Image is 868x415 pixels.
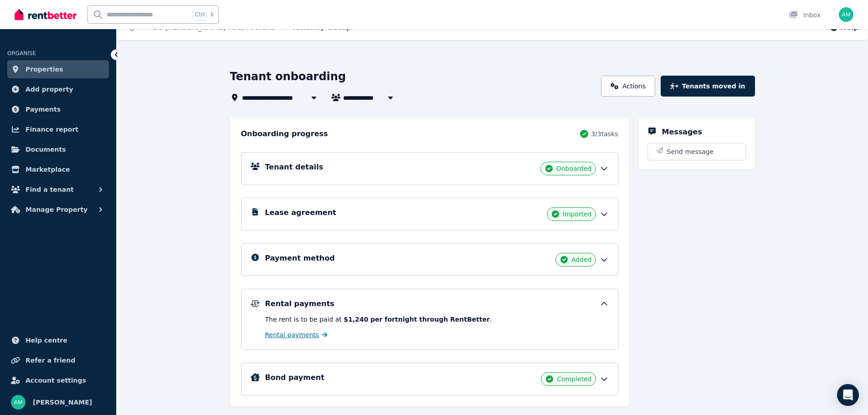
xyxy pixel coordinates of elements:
[26,124,78,135] span: Finance report
[557,374,591,384] span: Completed
[563,210,592,219] span: Imported
[7,50,36,56] span: ORGANISE
[241,128,328,139] h2: Onboarding progress
[33,397,92,408] span: [PERSON_NAME]
[26,355,75,366] span: Refer a friend
[15,8,77,21] img: RentBetter
[648,143,745,160] button: Send message
[193,9,207,20] span: Ctrl
[251,300,260,307] img: Rental Payments
[839,7,853,22] img: Ali Mohammadi
[661,76,755,97] button: Tenants moved in
[11,395,26,410] img: Ali Mohammadi
[7,351,109,369] a: Refer a friend
[265,298,334,309] h5: Rental payments
[7,60,109,78] a: Properties
[265,372,324,383] h5: Bond payment
[662,127,702,138] h5: Messages
[26,204,87,215] span: Manage Property
[667,147,714,156] span: Send message
[265,253,335,264] h5: Payment method
[7,120,109,138] a: Finance report
[7,80,109,98] a: Add property
[26,375,86,386] span: Account settings
[601,76,655,97] a: Actions
[265,207,336,218] h5: Lease agreement
[26,104,61,115] span: Payments
[789,10,821,20] div: Inbox
[7,160,109,179] a: Marketplace
[591,129,618,138] span: 3 / 3 tasks
[837,384,859,406] div: Open Intercom Messenger
[265,315,609,324] p: The rent is to be paid at .
[26,184,74,195] span: Find a tenant
[26,64,63,75] span: Properties
[344,316,490,323] b: $1,240 per fortnight through RentBetter
[7,180,109,199] button: Find a tenant
[556,164,592,173] span: Onboarded
[26,84,73,95] span: Add property
[7,100,109,118] a: Payments
[7,200,109,219] button: Manage Property
[7,140,109,159] a: Documents
[26,335,67,346] span: Help centre
[211,11,214,18] span: k
[26,164,70,175] span: Marketplace
[265,330,319,339] span: Rental payments
[251,373,260,381] img: Bond Details
[265,330,328,339] a: Rental payments
[26,144,66,155] span: Documents
[7,371,109,389] a: Account settings
[265,162,324,173] h5: Tenant details
[230,69,346,84] h1: Tenant onboarding
[571,255,592,264] span: Added
[7,331,109,349] a: Help centre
